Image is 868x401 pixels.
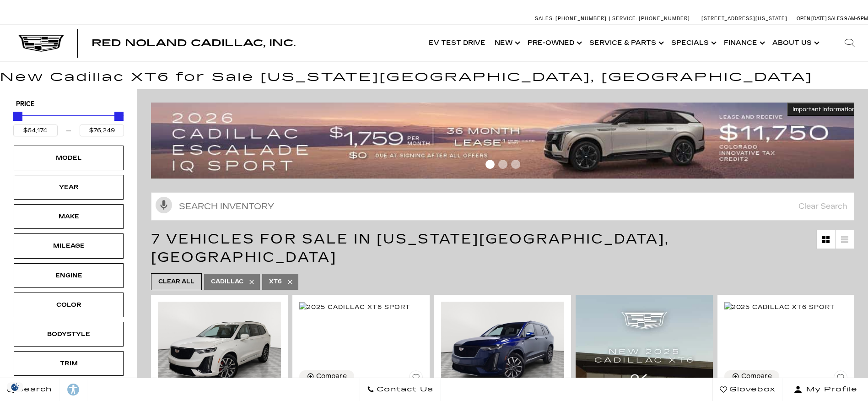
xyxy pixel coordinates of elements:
[114,112,124,121] div: Maximum Price
[151,103,861,179] img: 2509-September-FOM-Escalade-IQ-Lease9
[490,25,523,61] a: New
[92,38,296,48] a: Red Noland Cadillac, Inc.
[719,25,768,61] a: Finance
[844,16,868,22] span: 9 AM-6 PM
[14,233,124,258] div: MileageMileage
[14,204,124,229] div: MakeMake
[535,16,609,21] a: Sales: [PHONE_NUMBER]
[724,370,779,382] button: Compare Vehicle
[14,293,124,317] div: ColorColor
[46,211,92,222] div: Make
[316,372,347,380] div: Compare
[741,372,772,380] div: Compare
[585,25,667,61] a: Service & Parts
[828,16,844,22] span: Sales:
[46,300,92,310] div: Color
[269,276,282,287] span: XT6
[151,192,854,221] input: Search Inventory
[511,160,520,169] span: Go to slide 3
[14,351,124,376] div: TrimTrim
[797,16,827,22] span: Open [DATE]
[667,25,719,61] a: Specials
[424,25,490,61] a: EV Test Drive
[14,263,124,288] div: EngineEngine
[46,153,92,163] div: Model
[441,302,564,394] img: 2024 Cadillac XT6 Sport
[13,108,124,136] div: Price
[612,16,637,22] span: Service:
[18,35,64,52] img: Cadillac Dark Logo with Cadillac White Text
[151,231,669,266] span: 7 Vehicles for Sale in [US_STATE][GEOGRAPHIC_DATA], [GEOGRAPHIC_DATA]
[13,112,22,121] div: Minimum Price
[639,16,690,22] span: [PHONE_NUMBER]
[14,146,124,170] div: ModelModel
[46,271,92,281] div: Engine
[498,160,507,169] span: Go to slide 2
[158,302,281,394] img: 2025 Cadillac XT6 Sport
[485,160,495,169] span: Go to slide 1
[768,25,822,61] a: About Us
[701,16,787,22] a: [STREET_ADDRESS][US_STATE]
[793,106,856,113] span: Important Information
[299,370,354,382] button: Compare Vehicle
[609,16,692,21] a: Service: [PHONE_NUMBER]
[360,378,441,401] a: Contact Us
[712,378,783,401] a: Glovebox
[211,276,243,287] span: Cadillac
[92,38,296,49] span: Red Noland Cadillac, Inc.
[14,322,124,347] div: BodystyleBodystyle
[80,125,124,136] input: Maximum
[409,370,423,388] button: Save Vehicle
[158,276,194,287] span: Clear All
[46,182,92,192] div: Year
[374,383,433,396] span: Contact Us
[14,383,52,396] span: Search
[724,302,835,312] img: 2025 Cadillac XT6 Sport
[46,358,92,368] div: Trim
[5,382,26,392] section: Click to Open Cookie Consent Modal
[16,100,121,108] h5: Price
[523,25,585,61] a: Pre-Owned
[783,378,868,401] button: Open user profile menu
[535,16,554,22] span: Sales:
[46,329,92,339] div: Bodystyle
[5,382,26,392] img: Opt-Out Icon
[787,103,861,116] button: Important Information
[156,197,172,213] svg: Click to toggle on voice search
[834,370,847,388] button: Save Vehicle
[46,241,92,251] div: Mileage
[13,125,58,136] input: Minimum
[299,302,410,312] img: 2025 Cadillac XT6 Sport
[727,383,776,396] span: Glovebox
[14,175,124,200] div: YearYear
[803,383,857,396] span: My Profile
[555,16,607,22] span: [PHONE_NUMBER]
